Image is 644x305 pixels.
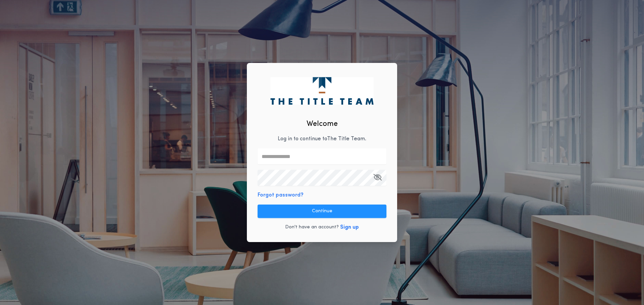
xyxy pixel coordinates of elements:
[270,77,373,104] img: logo
[307,119,338,130] h2: Welcome
[258,205,386,218] button: Continue
[285,224,339,231] p: Don't have an account?
[258,191,304,199] button: Forgot password?
[278,135,366,143] p: Log in to continue to The Title Team .
[340,223,359,231] button: Sign up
